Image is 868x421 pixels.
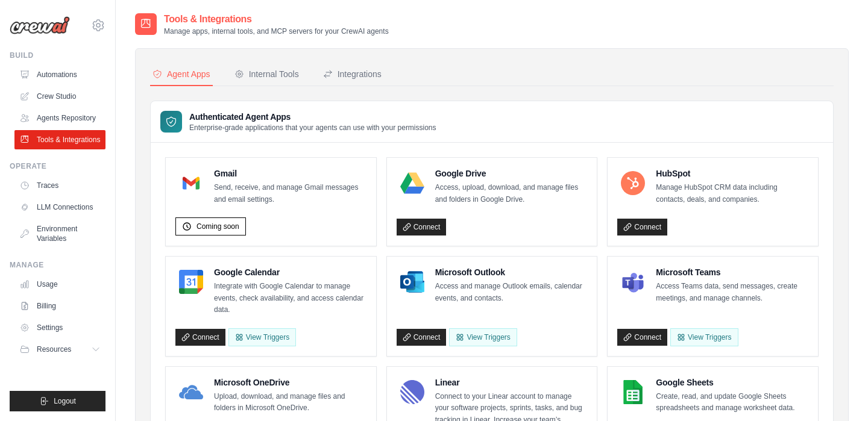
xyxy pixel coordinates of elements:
[617,329,667,346] a: Connect
[14,65,105,84] a: Automations
[228,328,296,346] button: View Triggers
[656,266,808,278] h4: Microsoft Teams
[656,182,808,205] p: Manage HubSpot CRM data including contacts, deals, and companies.
[400,270,424,294] img: Microsoft Outlook Logo
[400,380,424,404] img: Linear Logo
[656,391,808,414] p: Create, read, and update Google Sheets spreadsheets and manage worksheet data.
[621,270,645,294] img: Microsoft Teams Logo
[14,318,105,337] a: Settings
[14,275,105,294] a: Usage
[14,219,105,248] a: Environment Variables
[54,396,76,406] span: Logout
[164,27,389,36] p: Manage apps, internal tools, and MCP servers for your CrewAI agents
[189,123,436,133] p: Enterprise-grade applications that your agents can use with your permissions
[321,63,384,86] button: Integrations
[150,63,213,86] button: Agent Apps
[14,296,105,316] a: Billing
[435,281,588,304] p: Access and manage Outlook emails, calendar events, and contacts.
[10,260,105,270] div: Manage
[10,391,105,411] button: Logout
[656,376,808,388] h4: Google Sheets
[323,68,382,80] div: Integrations
[449,328,517,346] : View Triggers
[197,222,239,231] span: Coming soon
[14,340,105,359] button: Resources
[179,171,203,195] img: Gmail Logo
[621,171,645,195] img: HubSpot Logo
[232,63,301,86] button: Internal Tools
[214,266,366,278] h4: Google Calendar
[435,182,588,205] p: Access, upload, download, and manage files and folders in Google Drive.
[164,12,389,27] h2: Tools & Integrations
[397,329,447,346] a: Connect
[234,68,299,80] div: Internal Tools
[14,87,105,106] a: Crew Studio
[214,376,366,388] h4: Microsoft OneDrive
[214,167,366,179] h4: Gmail
[37,345,71,354] span: Resources
[179,380,203,404] img: Microsoft OneDrive Logo
[435,266,588,278] h4: Microsoft Outlook
[153,68,210,80] div: Agent Apps
[175,329,225,346] a: Connect
[10,161,105,171] div: Operate
[656,281,808,304] p: Access Teams data, send messages, create meetings, and manage channels.
[14,176,105,195] a: Traces
[400,171,424,195] img: Google Drive Logo
[179,270,203,294] img: Google Calendar Logo
[214,281,366,316] p: Integrate with Google Calendar to manage events, check availability, and access calendar data.
[14,198,105,217] a: LLM Connections
[14,130,105,149] a: Tools & Integrations
[435,376,588,388] h4: Linear
[214,391,366,414] p: Upload, download, and manage files and folders in Microsoft OneDrive.
[189,111,436,123] h3: Authenticated Agent Apps
[10,16,70,34] img: Logo
[670,328,738,346] : View Triggers
[617,219,667,235] a: Connect
[10,51,105,60] div: Build
[14,108,105,128] a: Agents Repository
[214,182,366,205] p: Send, receive, and manage Gmail messages and email settings.
[656,167,808,179] h4: HubSpot
[397,219,447,235] a: Connect
[621,380,645,404] img: Google Sheets Logo
[435,167,588,179] h4: Google Drive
